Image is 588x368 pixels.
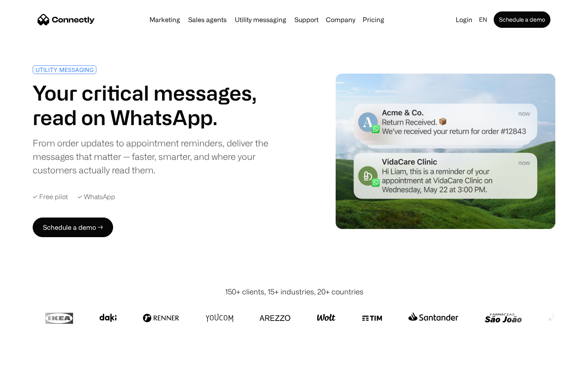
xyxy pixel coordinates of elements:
div: From order updates to appointment reminders, deliver the messages that matter — faster, smarter, ... [33,136,291,177]
a: Marketing [146,16,183,23]
div: en [476,14,492,25]
div: en [479,14,487,25]
div: ✓ Free pilot [33,193,68,201]
a: Utility messaging [232,16,290,23]
div: ✓ WhatsApp [78,193,115,201]
a: Support [291,16,322,23]
a: Sales agents [185,16,230,23]
aside: Language selected: English [8,353,49,365]
div: 150+ clients, 15+ industries, 20+ countries [225,286,363,297]
a: home [38,13,95,26]
a: Login [452,14,476,25]
a: Schedule a demo [494,11,550,28]
ul: Language list [16,354,49,365]
div: UTILITY MESSAGING [36,67,94,73]
div: Company [326,14,355,25]
h1: Your critical messages, read on WhatsApp. [33,81,291,130]
a: Pricing [359,16,388,23]
a: Schedule a demo → [33,218,113,237]
div: Company [323,14,358,25]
